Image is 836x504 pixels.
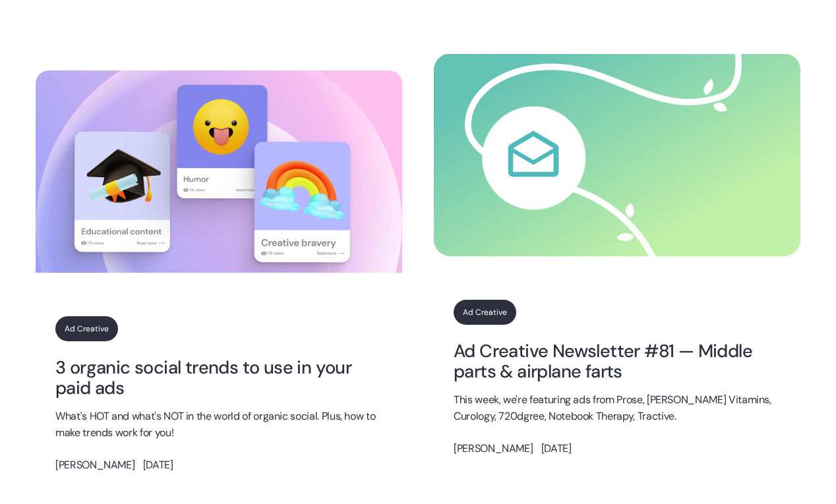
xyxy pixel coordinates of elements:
p: [PERSON_NAME] [454,441,533,457]
a: Ad Creative [454,300,516,325]
p: This week, we're featuring ads from Prose, [PERSON_NAME] Vitamins, Curology, 720dgree, Notebook T... [454,392,781,425]
a: Ad Creative Newsletter #81 — Middle parts & airplane farts [454,341,781,382]
a: Ad Creative [55,316,118,341]
p: What's HOT and what's NOT in the world of organic social. Plus, how to make trends work for you! [55,408,382,441]
a: 3 organic social trends to use in your paid ads [55,357,382,399]
p: [DATE] [143,457,173,474]
p: [PERSON_NAME] [55,457,134,474]
p: [DATE] [541,441,572,457]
